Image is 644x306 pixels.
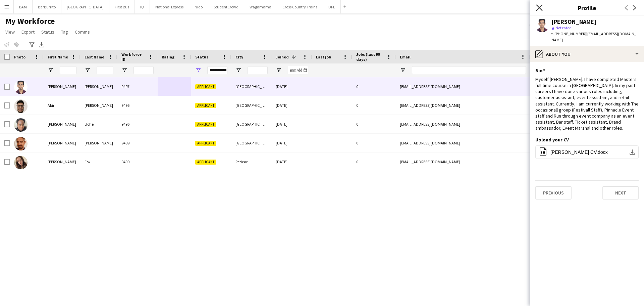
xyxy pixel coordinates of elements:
[231,134,272,152] div: [GEOGRAPHIC_DATA]
[356,52,384,62] span: Jobs (last 90 days)
[530,3,644,12] h3: Profile
[277,0,323,13] button: Cross Country Trains
[352,96,396,115] div: 0
[316,54,331,59] span: Last job
[117,96,158,115] div: 9495
[396,134,530,152] div: [EMAIL_ADDRESS][DOMAIN_NAME]
[3,28,17,36] a: View
[14,99,28,113] img: Abir Chowdhury
[48,67,54,73] button: Open Filter Menu
[117,77,158,96] div: 9497
[48,54,68,59] span: First Name
[276,67,282,73] button: Open Filter Menu
[44,115,80,133] div: [PERSON_NAME]
[208,0,244,13] button: StudentCrowd
[555,25,572,30] span: Not rated
[551,19,596,25] div: [PERSON_NAME]
[85,54,104,59] span: Last Name
[248,66,268,74] input: City Filter Input
[195,141,216,146] span: Applicant
[44,152,80,171] div: [PERSON_NAME]
[195,84,216,89] span: Applicant
[352,152,396,171] div: 0
[97,66,113,74] input: Last Name Filter Input
[61,0,109,13] button: [GEOGRAPHIC_DATA]
[80,115,117,133] div: Uche
[19,28,37,36] a: Export
[195,103,216,108] span: Applicant
[60,66,76,74] input: First Name Filter Input
[14,81,28,94] img: Shubham Tambe
[231,115,272,133] div: [GEOGRAPHIC_DATA]
[272,134,312,152] div: [DATE]
[195,54,208,59] span: Status
[14,137,28,150] img: James Allen
[272,152,312,171] div: [DATE]
[400,54,411,59] span: Email
[33,0,61,13] button: BarBurrito
[276,54,289,59] span: Joined
[235,54,243,59] span: City
[28,41,36,49] app-action-btn: Advanced filters
[80,77,117,96] div: [PERSON_NAME]
[39,28,57,36] a: Status
[117,115,158,133] div: 9496
[288,66,308,74] input: Joined Filter Input
[535,137,569,143] h3: Upload your CV
[400,67,406,73] button: Open Filter Menu
[602,186,639,200] button: Next
[5,16,55,26] span: My Workforce
[272,115,312,133] div: [DATE]
[72,28,93,36] a: Comms
[117,152,158,171] div: 9490
[195,122,216,127] span: Applicant
[535,186,572,200] button: Previous
[235,67,241,73] button: Open Filter Menu
[535,68,545,74] h3: Bio
[44,134,80,152] div: [PERSON_NAME]
[550,149,608,155] span: [PERSON_NAME] CV.docx
[5,29,15,35] span: View
[272,96,312,115] div: [DATE]
[352,134,396,152] div: 0
[352,115,396,133] div: 0
[14,54,25,59] span: Photo
[551,31,636,42] span: | [EMAIL_ADDRESS][DOMAIN_NAME]
[272,77,312,96] div: [DATE]
[14,118,28,132] img: Patrick Uche
[38,41,46,49] app-action-btn: Export XLSX
[352,77,396,96] div: 0
[231,96,272,115] div: [GEOGRAPHIC_DATA]
[535,76,639,131] div: Myself [PERSON_NAME]. I have completed Masters full time course in [GEOGRAPHIC_DATA]. In my past ...
[396,96,530,115] div: [EMAIL_ADDRESS][DOMAIN_NAME]
[162,54,174,59] span: Rating
[396,77,530,96] div: [EMAIL_ADDRESS][DOMAIN_NAME]
[150,0,189,13] button: National Express
[117,134,158,152] div: 9489
[14,0,33,13] button: BAM
[58,28,71,36] a: Tag
[80,152,117,171] div: Fox
[195,160,216,165] span: Applicant
[231,77,272,96] div: [GEOGRAPHIC_DATA]
[231,152,272,171] div: Redcar
[44,96,80,115] div: Abir
[61,29,68,35] span: Tag
[244,0,277,13] button: Wagamama
[535,145,639,159] button: [PERSON_NAME] CV.docx
[412,66,526,74] input: Email Filter Input
[85,67,91,73] button: Open Filter Menu
[121,52,146,62] span: Workforce ID
[396,115,530,133] div: [EMAIL_ADDRESS][DOMAIN_NAME]
[323,0,341,13] button: DFE
[75,29,90,35] span: Comms
[195,67,201,73] button: Open Filter Menu
[80,96,117,115] div: [PERSON_NAME]
[189,0,208,13] button: Nido
[14,156,28,169] img: Lucy Fox
[133,66,154,74] input: Workforce ID Filter Input
[551,31,586,36] span: t. [PHONE_NUMBER]
[121,67,127,73] button: Open Filter Menu
[41,29,54,35] span: Status
[21,29,35,35] span: Export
